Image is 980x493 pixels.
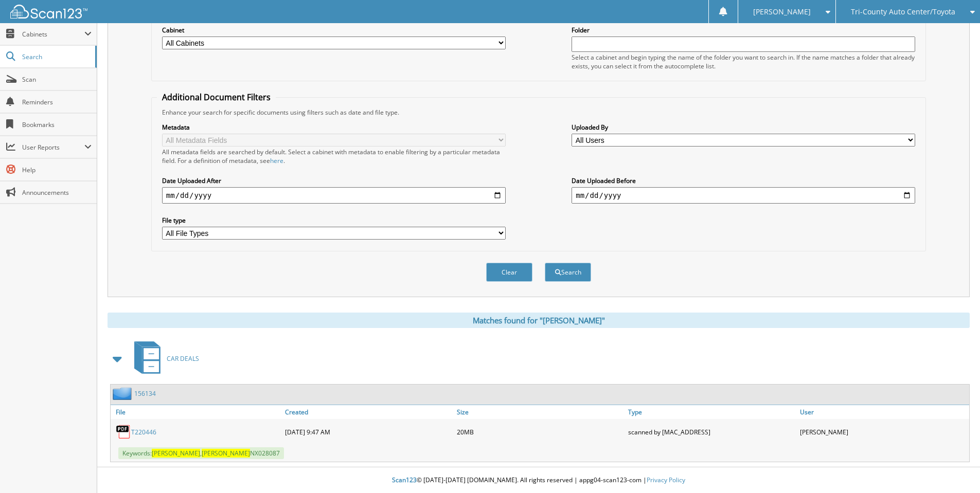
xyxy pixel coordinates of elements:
[572,123,915,132] label: Uploaded By
[22,30,84,39] span: Cabinets
[270,156,283,165] a: here
[131,428,156,436] a: T220446
[22,98,92,106] span: Reminders
[22,166,92,174] span: Help
[108,313,970,328] div: Matches found for "[PERSON_NAME]"
[157,92,276,103] legend: Additional Document Filters
[162,187,506,204] input: start
[162,123,506,132] label: Metadata
[797,422,969,442] div: [PERSON_NAME]
[572,53,915,70] div: Select a cabinet and begin typing the name of the folder you want to search in. If the name match...
[797,405,969,419] a: User
[282,422,454,442] div: [DATE] 9:47 AM
[753,9,811,15] span: [PERSON_NAME]
[162,26,506,34] label: Cabinet
[454,422,626,442] div: 20MB
[545,263,591,282] button: Search
[647,476,685,484] a: Privacy Policy
[162,148,506,165] div: All metadata fields are searched by default. Select a cabinet with metadata to enable filtering b...
[572,176,915,185] label: Date Uploaded Before
[162,176,506,185] label: Date Uploaded After
[282,405,454,419] a: Created
[22,52,90,61] span: Search
[10,5,87,19] img: scan123-logo-white.svg
[134,389,156,398] a: 156134
[626,405,797,419] a: Type
[202,449,250,458] span: [PERSON_NAME]
[22,75,92,84] span: Scan
[97,468,980,493] div: © [DATE]-[DATE] [DOMAIN_NAME]. All rights reserved | appg04-scan123-com |
[157,108,920,117] div: Enhance your search for specific documents using filters such as date and file type.
[572,187,915,204] input: end
[111,405,282,419] a: File
[118,447,284,459] span: Keywords: , NX028087
[167,354,199,363] span: CAR DEALS
[116,424,131,440] img: PDF.png
[626,422,797,442] div: scanned by [MAC_ADDRESS]
[162,216,506,225] label: File type
[22,188,92,197] span: Announcements
[392,476,417,484] span: Scan123
[454,405,626,419] a: Size
[22,120,92,129] span: Bookmarks
[929,444,980,493] iframe: Chat Widget
[152,449,200,458] span: [PERSON_NAME]
[113,387,134,400] img: folder2.png
[572,26,915,34] label: Folder
[486,263,532,282] button: Clear
[851,9,955,15] span: Tri-County Auto Center/Toyota
[22,143,84,152] span: User Reports
[128,338,199,379] a: CAR DEALS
